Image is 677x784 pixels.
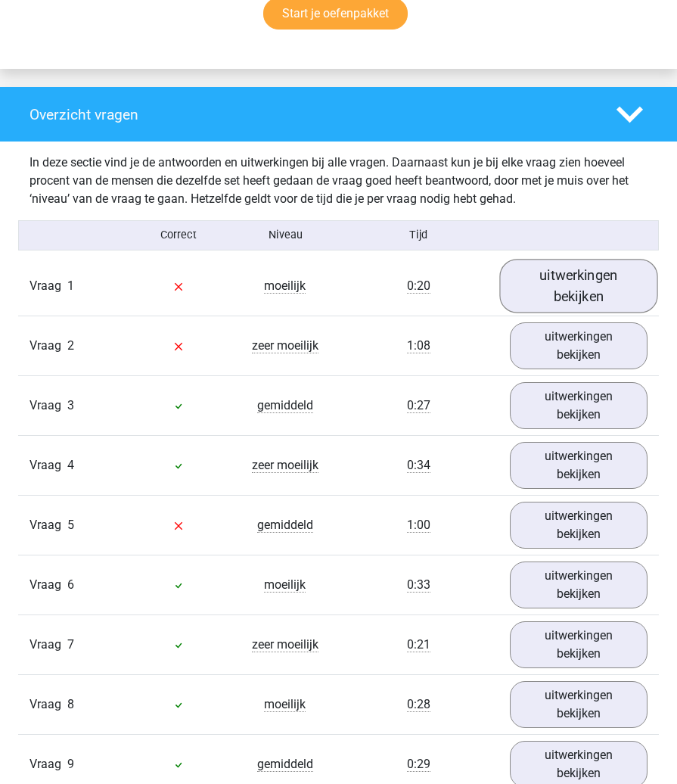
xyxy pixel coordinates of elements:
div: Tijd [338,227,498,244]
span: Vraag [30,636,67,654]
span: zeer moeilijk [252,637,318,652]
span: 0:34 [407,458,430,473]
span: Vraag [30,277,67,295]
a: uitwerkingen bekijken [510,681,647,728]
div: In deze sectie vind je de antwoorden en uitwerkingen bij alle vragen. Daarnaast kun je bij elke v... [18,154,659,208]
span: gemiddeld [257,518,313,533]
span: zeer moeilijk [252,338,318,353]
a: uitwerkingen bekijken [510,502,647,549]
span: zeer moeilijk [252,458,318,473]
a: uitwerkingen bekijken [510,442,647,489]
h4: Overzicht vragen [30,106,594,123]
span: 1 [67,278,74,293]
span: 4 [67,458,74,472]
span: Vraag [30,695,67,714]
span: Vraag [30,456,67,474]
span: moeilijk [264,697,306,712]
span: gemiddeld [257,757,313,772]
span: Vraag [30,516,67,534]
span: 7 [67,637,74,652]
span: Vraag [30,337,67,355]
span: Vraag [30,755,67,773]
a: uitwerkingen bekijken [500,259,658,313]
span: Vraag [30,576,67,594]
div: Niveau [232,227,339,244]
a: uitwerkingen bekijken [510,322,647,369]
a: uitwerkingen bekijken [510,382,647,429]
a: uitwerkingen bekijken [510,562,647,608]
span: 6 [67,577,74,592]
span: 0:33 [407,577,430,593]
span: 1:00 [407,518,430,533]
div: Correct [126,227,232,244]
a: uitwerkingen bekijken [510,621,647,668]
span: gemiddeld [257,398,313,413]
span: 3 [67,398,74,412]
span: Vraag [30,397,67,415]
span: 0:29 [407,757,430,772]
span: 1:08 [407,338,430,353]
span: moeilijk [264,278,306,294]
span: 0:20 [407,278,430,294]
span: 0:27 [407,398,430,413]
span: 0:21 [407,637,430,652]
span: 8 [67,697,74,711]
span: 2 [67,338,74,353]
span: 9 [67,757,74,771]
span: 5 [67,518,74,532]
span: moeilijk [264,577,306,593]
span: 0:28 [407,697,430,712]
